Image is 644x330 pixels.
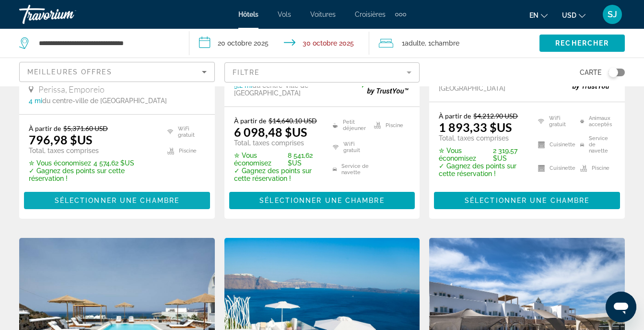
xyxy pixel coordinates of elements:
font: 4 574,62 $US [94,159,134,167]
span: Adulte [405,39,425,47]
del: $5,371.60 USD [63,124,108,132]
span: SJ [608,10,617,19]
span: À partir de [439,112,471,120]
font: 8 541,62 $US [288,152,321,167]
font: Piscine [386,122,403,129]
span: du centre-ville de [GEOGRAPHIC_DATA] [234,82,308,97]
ins: 6 098,48 $US [234,125,307,139]
ins: 1 893,33 $US [439,120,512,134]
span: 4 mi [29,97,42,105]
font: Piscine [592,165,609,171]
span: Carte [580,66,601,79]
p: ✓ Gagnez des points sur cette réservation ! [234,167,321,182]
span: Sélectionner une chambre [259,197,384,204]
button: Date d’arrivée : 20 oct. 2025 Date de départ : 30 oct. 2025 [189,29,369,58]
del: $14,640.10 USD [269,117,317,125]
a: Voitures [310,11,336,18]
button: Sélectionner une chambre [434,192,620,209]
button: Sélectionner une chambre [24,192,210,209]
font: 1 [402,39,405,47]
a: Sélectionner une chambre [24,194,210,205]
iframe: Bouton de lancement de la fenêtre de messagerie [606,292,636,322]
font: Animaux acceptés [589,115,615,128]
span: en [529,12,539,19]
font: Service de navette [589,135,615,154]
p: ✓ Gagnez des points sur cette réservation ! [439,162,526,177]
p: ✓ Gagnez des points sur cette réservation ! [29,167,155,182]
font: Cuisinette [550,141,575,148]
p: Total, taxes comprises [439,134,526,142]
a: Vols [278,11,291,18]
span: Sélectionner une chambre [55,197,179,204]
a: Croisières [355,11,386,18]
span: Meilleures offres [27,68,112,76]
span: ✮ Vous économisez [234,152,285,167]
button: Changer la langue [529,8,548,22]
span: À partir de [29,124,61,132]
button: Menu utilisateur [600,4,625,24]
a: Travorium [19,2,115,27]
span: Rechercher [555,39,609,47]
span: Sélectionner une chambre [465,197,589,204]
font: WiFi gratuit [343,141,369,153]
button: Éléments de navigation supplémentaires [395,7,406,22]
font: WiFi gratuit [549,115,575,128]
font: , 1 [425,39,431,47]
font: WiFi gratuit [178,126,205,138]
font: Cuisinette [550,165,575,171]
font: 2 319,57 $US [493,147,526,162]
mat-select: Trier par [27,66,207,78]
span: USD [562,12,576,19]
span: Perissa, Emporeio [38,84,105,94]
span: du centre-ville de [GEOGRAPHIC_DATA] [42,97,167,105]
font: Piscine [179,148,197,154]
button: Sélectionner une chambre [229,192,415,209]
button: Filtre [224,62,420,83]
ins: 796,98 $US [29,132,92,147]
button: Rechercher [539,35,625,52]
a: Hôtels [238,11,258,18]
button: Basculer la carte [601,68,625,77]
font: Service de navette [341,163,369,176]
button: Changer de devise [562,8,585,22]
p: Total, taxes comprises [29,147,155,154]
span: ✮ Vous économisez [29,159,91,167]
del: $4,212.90 USD [473,112,518,120]
button: Voyageurs : 1 adulte, 0 enfant [369,29,539,58]
a: Sélectionner une chambre [229,194,415,205]
p: Total, taxes comprises [234,139,321,147]
font: Petit déjeuner [343,119,369,131]
a: Sélectionner une chambre [434,194,620,205]
span: À partir de [234,117,266,125]
span: ✮ Vous économisez [439,147,490,162]
span: Chambre [431,39,459,47]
